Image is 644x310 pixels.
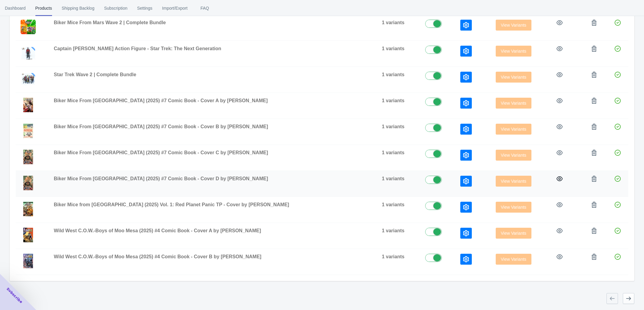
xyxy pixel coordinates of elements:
[382,254,405,259] span: 1 variants
[137,0,153,16] span: Settings
[197,0,212,16] span: FAQ
[382,202,405,207] span: 1 variants
[162,0,188,16] span: Import/Export
[54,202,289,207] span: Biker Mice from [GEOGRAPHIC_DATA] (2025) Vol. 1: Red Planet Panic TP - Cover by [PERSON_NAME]
[21,20,36,34] img: BMFMWave2BeautyShots_Group_3000x3000_a2d8ccd2-52ca-4536-bbd8-a9c35046a6d9.png
[54,72,136,77] span: Star Trek Wave 2 | Complete Bundle
[382,150,405,155] span: 1 variants
[21,176,36,190] img: CoverD.png
[54,176,268,181] span: Biker Mice From [GEOGRAPHIC_DATA] (2025) #7 Comic Book - Cover D by [PERSON_NAME]
[382,228,405,233] span: 1 variants
[5,286,24,305] span: Subscribe
[382,72,405,77] span: 1 variants
[21,150,36,164] img: CoverC.png
[35,0,52,16] span: Products
[54,228,261,233] span: Wild West C.O.W.-Boys of Moo Mesa (2025) #4 Comic Book - Cover A by [PERSON_NAME]
[54,98,268,103] span: Biker Mice From [GEOGRAPHIC_DATA] (2025) #7 Comic Book - Cover A by [PERSON_NAME]
[21,254,36,268] img: CoverB_98b097df-a148-4b41-8fd1-5a80f5336f53.png
[382,124,405,129] span: 1 variants
[21,72,36,86] img: StarTrek_Wave2Group_1000x1000_55daac27-5501-4ea7-9e66-03ad242e9bcd.png
[62,0,94,16] span: Shipping Backlog
[54,124,268,129] span: Biker Mice From [GEOGRAPHIC_DATA] (2025) #7 Comic Book - Cover B by [PERSON_NAME]
[54,254,261,259] span: Wild West C.O.W.-Boys of Moo Mesa (2025) #4 Comic Book - Cover B by [PERSON_NAME]
[382,46,405,51] span: 1 variants
[382,176,405,181] span: 1 variants
[382,20,405,25] span: 1 variants
[54,46,221,51] span: Captain [PERSON_NAME] Action Figure - Star Trek: The Next Generation
[54,20,166,25] span: Biker Mice From Mars Wave 2 | Complete Bundle
[54,150,268,155] span: Biker Mice From [GEOGRAPHIC_DATA] (2025) #7 Comic Book - Cover C by [PERSON_NAME]
[382,98,405,103] span: 1 variants
[104,0,127,16] span: Subscription
[5,0,26,16] span: Dashboard
[21,202,36,216] img: V1.png
[21,98,36,112] img: Sample.png
[21,124,36,138] img: CoverB.png
[21,228,36,242] img: CoverA.png
[21,46,36,60] img: StarTrek_1000x1000_Characters_Jellico_1820199f-bd24-4cca-b916-0bacbb37f5f1.png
